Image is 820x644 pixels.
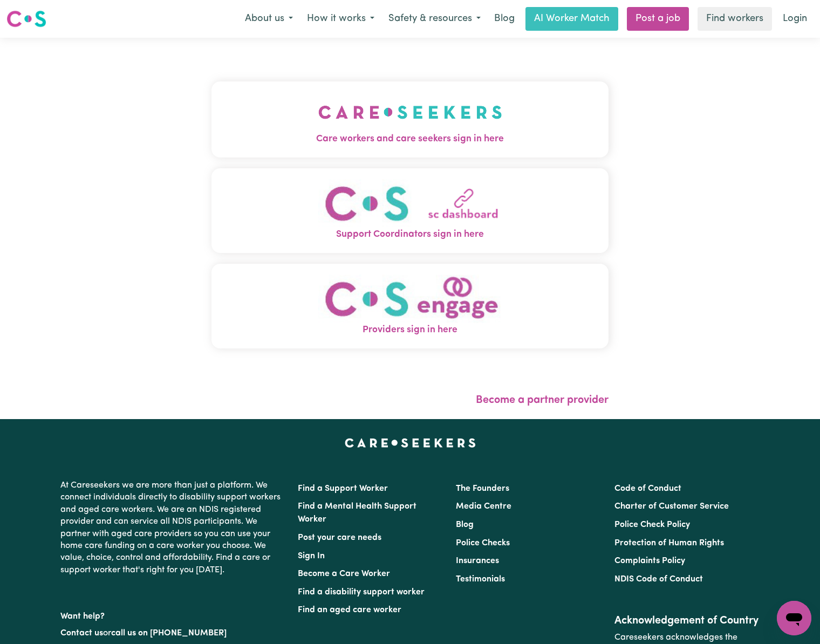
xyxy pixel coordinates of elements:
[456,557,499,565] a: Insurances
[211,132,609,146] span: Care workers and care seekers sign in here
[776,7,814,31] a: Login
[211,168,609,253] button: Support Coordinators sign in here
[488,7,521,31] a: Blog
[60,629,103,638] a: Contact us
[298,606,401,614] a: Find an aged care worker
[777,601,811,635] iframe: Button to launch messaging window
[300,8,381,30] button: How it works
[698,7,772,31] a: Find workers
[456,484,509,493] a: The Founders
[456,539,510,547] a: Police Checks
[298,502,416,524] a: Find a Mental Health Support Worker
[614,557,685,565] a: Complaints Policy
[614,539,724,547] a: Protection of Human Rights
[6,9,46,29] img: Careseekers logo
[298,533,381,542] a: Post your care needs
[456,575,505,584] a: Testimonials
[60,606,285,622] p: Want help?
[211,81,609,157] button: Care workers and care seekers sign in here
[614,484,681,493] a: Code of Conduct
[345,439,476,447] a: Careseekers home page
[476,395,609,406] a: Become a partner provider
[298,570,390,578] a: Become a Care Worker
[60,475,285,580] p: At Careseekers we are more than just a platform. We connect individuals directly to disability su...
[6,6,46,31] a: Careseekers logo
[211,323,609,337] span: Providers sign in here
[456,520,474,529] a: Blog
[238,8,300,30] button: About us
[211,264,609,348] button: Providers sign in here
[111,629,227,638] a: call us on [PHONE_NUMBER]
[60,623,285,643] p: or
[614,502,729,511] a: Charter of Customer Service
[614,614,760,627] h2: Acknowledgement of Country
[456,502,511,511] a: Media Centre
[211,228,609,242] span: Support Coordinators sign in here
[627,7,689,31] a: Post a job
[381,8,488,30] button: Safety & resources
[298,588,425,597] a: Find a disability support worker
[298,484,388,493] a: Find a Support Worker
[298,552,325,560] a: Sign In
[614,520,690,529] a: Police Check Policy
[525,7,618,31] a: AI Worker Match
[614,575,703,584] a: NDIS Code of Conduct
